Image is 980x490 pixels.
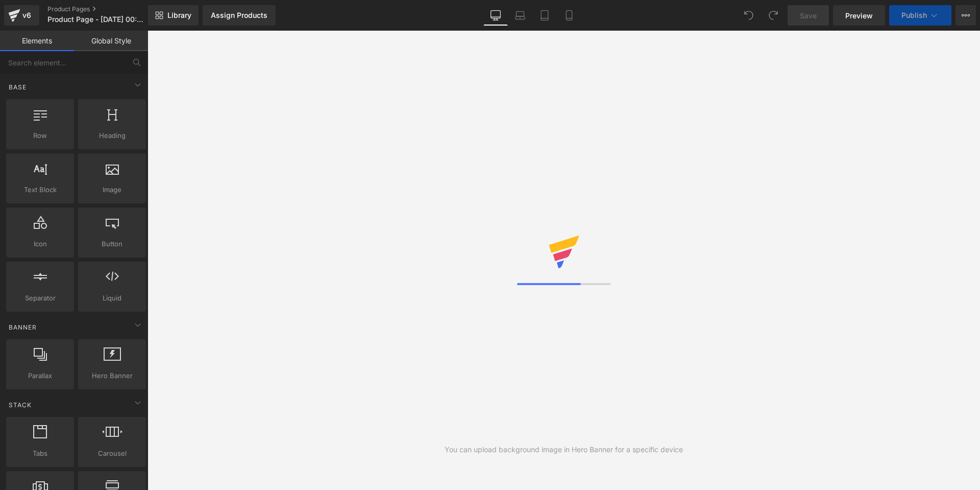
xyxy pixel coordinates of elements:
a: New Library [148,5,199,26]
span: Save [800,10,817,21]
button: Publish [889,5,951,26]
span: Image [81,184,143,195]
div: You can upload background image in Hero Banner for a specific device [445,444,683,455]
span: Library [167,11,191,20]
a: v6 [4,5,39,26]
button: Undo [739,5,759,26]
span: Carousel [81,448,143,459]
span: Hero Banner [81,370,143,381]
div: Assign Products [211,11,267,19]
span: Stack [8,400,33,410]
button: More [955,5,976,26]
a: Laptop [508,5,532,26]
a: Global Style [74,31,148,51]
a: Desktop [483,5,508,26]
span: Button [81,239,143,249]
a: Tablet [532,5,557,26]
div: v6 [20,9,33,22]
button: Redo [763,5,783,26]
span: Tabs [9,448,71,459]
span: Row [9,130,71,141]
span: Heading [81,130,143,141]
a: Product Pages [47,5,165,13]
span: Parallax [9,370,71,381]
span: Preview [845,10,873,21]
span: Liquid [81,293,143,304]
span: Product Page - [DATE] 00:59:29 [47,15,145,24]
a: Preview [833,5,885,26]
span: Text Block [9,184,71,195]
span: Banner [8,322,38,332]
span: Publish [901,11,927,19]
span: Icon [9,239,71,249]
span: Separator [9,293,71,304]
span: Base [8,82,28,92]
a: Mobile [557,5,581,26]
